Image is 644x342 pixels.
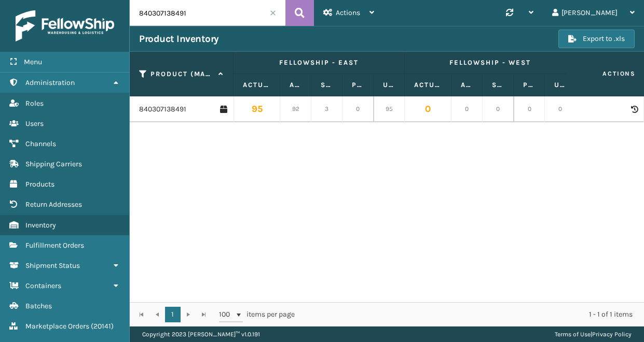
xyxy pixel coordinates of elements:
label: Product (MAIN SKU) [150,69,213,79]
span: Products [25,180,54,189]
a: 1 [165,307,181,322]
label: Pending [352,80,364,90]
td: 0 [483,96,514,122]
td: 95 [374,96,405,122]
label: Fellowship - East [243,58,395,67]
span: Administration [25,78,75,87]
span: items per page [219,307,295,322]
label: Pending [523,80,535,90]
label: Actual Quantity [243,80,270,90]
span: Shipping Carriers [25,160,82,168]
span: Channels [25,139,56,148]
td: 0 [342,96,374,122]
a: 840307138491 [139,104,186,115]
span: 100 [219,309,235,320]
label: Actual Quantity [414,80,442,90]
td: 0 [405,96,451,122]
label: Safety [492,80,504,90]
label: Safety [321,80,333,90]
i: Product Activity [631,106,637,113]
label: Unallocated [554,80,566,90]
td: 0 [451,96,483,122]
div: | [555,326,632,342]
label: Fellowship - West [414,58,566,67]
a: Privacy Policy [592,331,632,338]
div: 1 - 1 of 1 items [309,309,633,320]
td: 3 [311,96,342,122]
img: logo [16,10,114,41]
span: Menu [24,58,42,66]
p: Copyright 2023 [PERSON_NAME]™ v 1.0.191 [142,326,260,342]
span: Return Addresses [25,200,82,209]
span: ( 20141 ) [91,322,114,331]
td: 95 [234,96,280,122]
label: Available [461,80,473,90]
button: Export to .xls [558,30,635,48]
span: Users [25,119,44,128]
h3: Product Inventory [139,33,219,45]
span: Containers [25,281,61,290]
label: Unallocated [383,80,395,90]
span: Marketplace Orders [25,322,89,331]
span: Inventory [25,221,56,230]
a: Terms of Use [555,331,591,338]
span: Shipment Status [25,261,80,270]
label: Available [290,80,302,90]
td: 0 [545,96,576,122]
td: 92 [280,96,311,122]
span: Actions [570,65,642,82]
span: Batches [25,302,52,310]
span: Actions [336,8,360,17]
span: Roles [25,99,44,108]
span: Fulfillment Orders [25,241,84,250]
td: 0 [514,96,545,122]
